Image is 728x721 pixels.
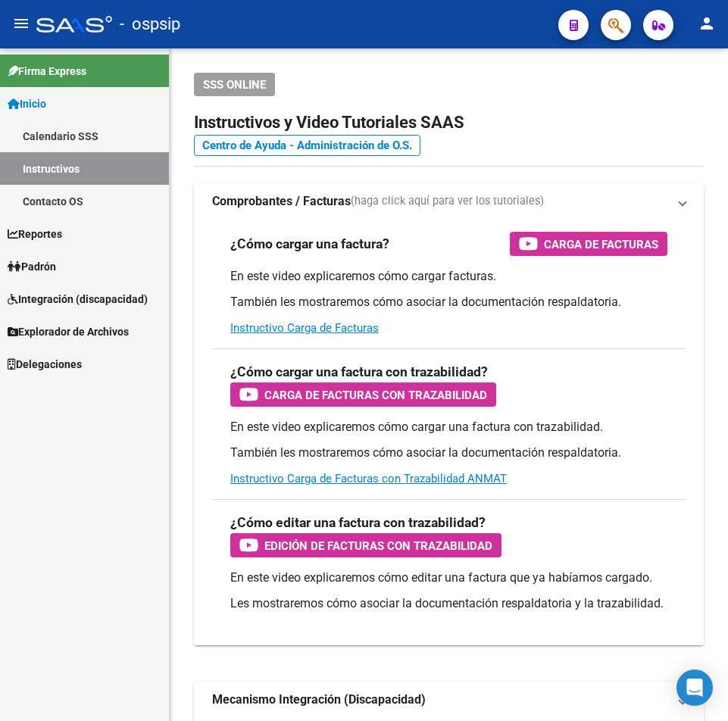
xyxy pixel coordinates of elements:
[264,385,487,404] span: Carga de Facturas con Trazabilidad
[8,95,46,112] span: Inicio
[8,323,129,340] span: Explorador de Archivos
[12,14,30,33] mat-icon: menu
[230,533,501,557] button: Edición de Facturas con Trazabilidad
[230,233,389,254] h3: ¿Cómo cargar una factura?
[194,73,275,96] button: SSS ONLINE
[264,536,492,555] span: Edición de Facturas con Trazabilidad
[212,691,426,708] strong: Mecanismo Integración (Discapacidad)
[8,226,62,242] span: Reportes
[230,512,486,533] h3: ¿Cómo editar una factura con trazabilidad?
[212,193,351,210] strong: Comprobantes / Facturas
[230,445,667,461] p: También les mostraremos cómo asociar la documentación respaldatoria.
[230,570,667,586] p: En este video explicaremos cómo editar una factura que ya habíamos cargado.
[230,419,667,435] p: En este video explicaremos cómo cargar una factura con trazabilidad.
[230,595,667,612] p: Les mostraremos cómo asociar la documentación respaldatoria y la trazabilidad.
[676,669,713,706] div: Open Intercom Messenger
[230,321,379,335] a: Instructivo Carga de Facturas
[230,382,496,407] button: Carga de Facturas con Trazabilidad
[194,220,704,645] div: Comprobantes / Facturas(haga click aquí para ver los tutoriales)
[230,472,507,485] a: Instructivo Carga de Facturas con Trazabilidad ANMAT
[230,361,488,382] h3: ¿Cómo cargar una factura con trazabilidad?
[194,183,704,220] mat-expansion-panel-header: Comprobantes / Facturas(haga click aquí para ver los tutoriales)
[8,63,86,80] span: Firma Express
[194,682,704,718] mat-expansion-panel-header: Mecanismo Integración (Discapacidad)
[698,14,716,33] mat-icon: person
[203,78,266,92] span: SSS ONLINE
[544,235,658,254] span: Carga de Facturas
[194,108,704,137] h2: Instructivos y Video Tutoriales SAAS
[8,356,82,373] span: Delegaciones
[351,193,544,210] span: (haga click aquí para ver los tutoriales)
[230,294,667,311] p: También les mostraremos cómo asociar la documentación respaldatoria.
[510,232,667,256] button: Carga de Facturas
[194,135,420,156] a: Centro de Ayuda - Administración de O.S.
[8,291,148,307] span: Integración (discapacidad)
[230,268,667,285] p: En este video explicaremos cómo cargar facturas.
[120,8,180,41] span: - ospsip
[8,258,56,275] span: Padrón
